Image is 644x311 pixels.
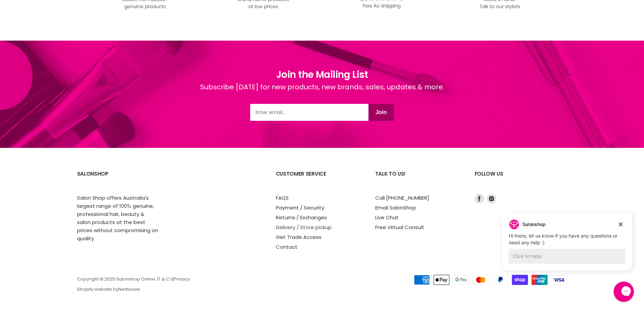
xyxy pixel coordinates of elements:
[276,243,297,250] a: Contact
[475,165,567,194] h2: Follow us
[250,104,368,121] input: Email
[276,214,327,221] a: Returns / Exchanges
[158,276,173,282] a: T & C's
[77,194,158,243] p: Salon Shop offers Australia's largest range of 100% genuine, professional hair, beauty & salon pr...
[497,211,637,281] iframe: Gorgias live chat campaigns
[375,214,399,221] a: Live Chat
[276,204,324,211] a: Payment / Security
[276,194,289,201] a: FAQS
[118,286,140,292] a: Nextwave
[200,68,444,82] h1: Join the Mailing List
[375,165,461,194] h2: Talk to us!
[77,277,367,292] p: Copyright © 2025 Salonshop Online. | | Shopify website by
[375,204,416,211] a: Email SalonShop
[276,224,332,231] a: Delivery / Store pickup
[368,104,394,121] button: Join
[174,276,190,282] a: Privacy
[200,82,444,104] div: Subscribe [DATE] for new products, new brands, sales, updates & more.
[276,165,362,194] h2: Customer Service
[77,165,163,194] h2: SalonShop
[375,194,429,201] a: Call [PHONE_NUMBER]
[610,279,637,304] iframe: Gorgias live chat messenger
[375,224,424,231] a: Free Virtual Consult
[276,234,321,241] a: Get Trade Access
